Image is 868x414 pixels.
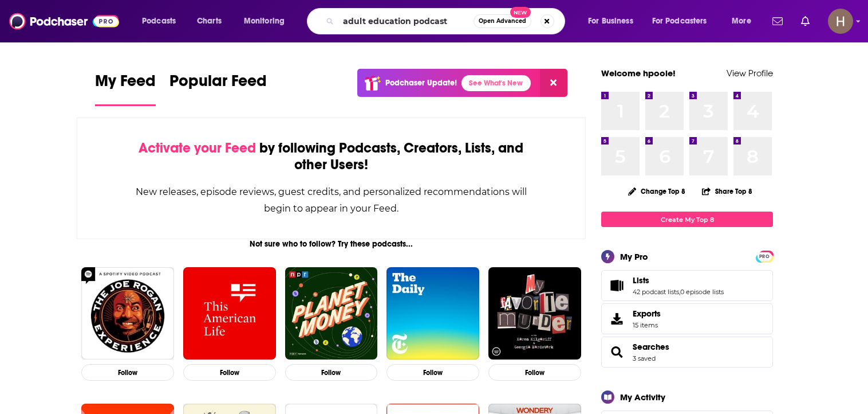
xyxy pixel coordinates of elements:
button: Open AdvancedNew [474,14,531,28]
button: open menu [724,12,766,30]
a: Popular Feed [169,71,267,106]
img: Podchaser - Follow, Share and Rate Podcasts [9,10,119,32]
img: User Profile [828,9,853,34]
span: My Feed [95,71,156,97]
span: , [679,288,680,296]
span: Exports [605,311,628,327]
a: Show notifications dropdown [796,11,814,31]
span: Lists [601,270,773,301]
a: PRO [757,252,771,260]
a: View Profile [727,68,773,79]
a: Show notifications dropdown [768,11,787,31]
span: Charts [197,13,222,29]
a: Searches [633,342,669,352]
button: Follow [81,364,174,381]
p: Podchaser Update! [385,78,457,88]
div: Search podcasts, credits, & more... [318,8,576,34]
button: Follow [386,364,479,381]
button: Follow [183,364,276,381]
img: This American Life [183,267,276,360]
button: Follow [285,364,378,381]
div: Not sure who to follow? Try these podcasts... [77,239,586,249]
div: New releases, episode reviews, guest credits, and personalized recommendations will begin to appe... [135,183,528,217]
div: My Activity [620,392,665,403]
span: Podcasts [142,13,176,29]
span: For Business [588,13,633,29]
button: Follow [488,364,581,381]
span: PRO [757,252,771,261]
button: Change Top 8 [621,184,692,198]
span: Popular Feed [169,71,267,97]
button: open menu [645,12,724,30]
button: open menu [236,12,299,30]
input: Search podcasts, credits, & more... [338,12,474,30]
a: 3 saved [633,354,656,362]
span: New [510,7,531,18]
a: 42 podcast lists [633,288,679,296]
button: open menu [134,12,191,30]
span: Monitoring [244,13,285,29]
a: Exports [601,303,773,334]
a: Create My Top 8 [601,212,773,227]
span: Exports [633,308,661,319]
a: My Feed [95,71,156,106]
img: The Daily [386,267,479,360]
a: Searches [605,344,628,360]
span: 15 items [633,321,661,329]
a: Lists [633,275,724,286]
img: Planet Money [285,267,378,360]
a: See What's New [461,75,531,91]
span: For Podcasters [652,13,707,29]
a: Welcome hpoole! [601,68,676,79]
button: Share Top 8 [701,180,753,202]
span: Lists [633,275,649,286]
button: Show profile menu [828,9,853,34]
div: My Pro [620,251,648,262]
a: 0 episode lists [680,288,724,296]
span: More [732,13,751,29]
img: My Favorite Murder with Karen Kilgariff and Georgia Hardstark [488,267,581,360]
a: Lists [605,278,628,294]
span: Searches [601,337,773,368]
span: Activate your Feed [139,139,256,157]
div: by following Podcasts, Creators, Lists, and other Users! [135,140,528,173]
img: The Joe Rogan Experience [81,267,174,360]
a: Charts [190,12,228,30]
span: Logged in as hpoole [828,9,853,34]
span: Open Advanced [479,18,526,24]
button: open menu [580,12,648,30]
